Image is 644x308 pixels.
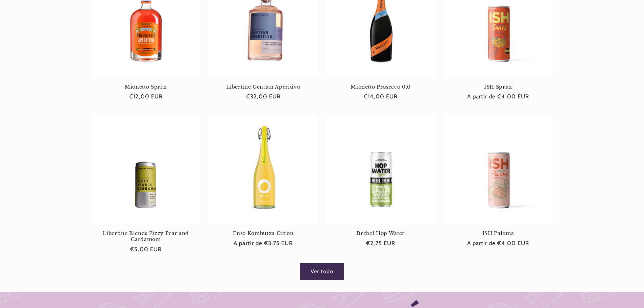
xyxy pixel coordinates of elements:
a: Libertine Blends Fizzy Pear and Cardamom [91,230,200,243]
a: ISH Spritz [444,84,553,90]
a: Ver todos los productos de la colección Festas de Gracias [300,263,344,280]
a: Enso Kombutxa Citron [209,230,318,236]
a: ISH Paloma [444,230,553,236]
a: Mionetto Prosecco 0,0 [326,84,435,90]
a: Libertine Gentian Aperitivo [209,84,318,90]
a: Mionetto Spritz [91,84,200,90]
a: Brebel Hop Water [326,230,435,236]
